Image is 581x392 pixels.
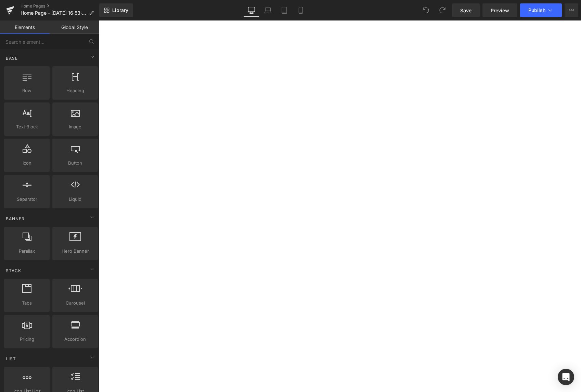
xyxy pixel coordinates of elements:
[6,123,48,130] span: Text Block
[6,87,48,94] span: Row
[6,336,48,343] span: Pricing
[460,7,472,14] span: Save
[54,159,96,167] span: Button
[21,10,86,16] span: Home Page - [DATE] 16:53:33
[558,369,574,385] div: Open Intercom Messenger
[5,267,22,274] span: Stack
[6,248,48,255] span: Parallax
[54,336,96,343] span: Accordion
[5,215,25,222] span: Banner
[528,8,545,13] span: Publish
[54,299,96,307] span: Carousel
[50,20,99,34] a: Global Style
[6,299,48,307] span: Tabs
[5,55,18,61] span: Base
[293,3,309,17] a: Mobile
[260,3,276,17] a: Laptop
[54,248,96,255] span: Hero Banner
[5,355,17,362] span: List
[99,3,133,17] a: New Library
[6,196,48,203] span: Separator
[276,3,293,17] a: Tablet
[520,3,562,17] button: Publish
[54,123,96,130] span: Image
[419,3,433,17] button: Undo
[243,3,260,17] a: Desktop
[54,196,96,203] span: Liquid
[491,7,509,14] span: Preview
[565,3,578,17] button: More
[482,3,517,17] a: Preview
[112,7,128,13] span: Library
[21,3,99,9] a: Home Pages
[54,87,96,94] span: Heading
[436,3,449,17] button: Redo
[6,159,48,167] span: Icon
